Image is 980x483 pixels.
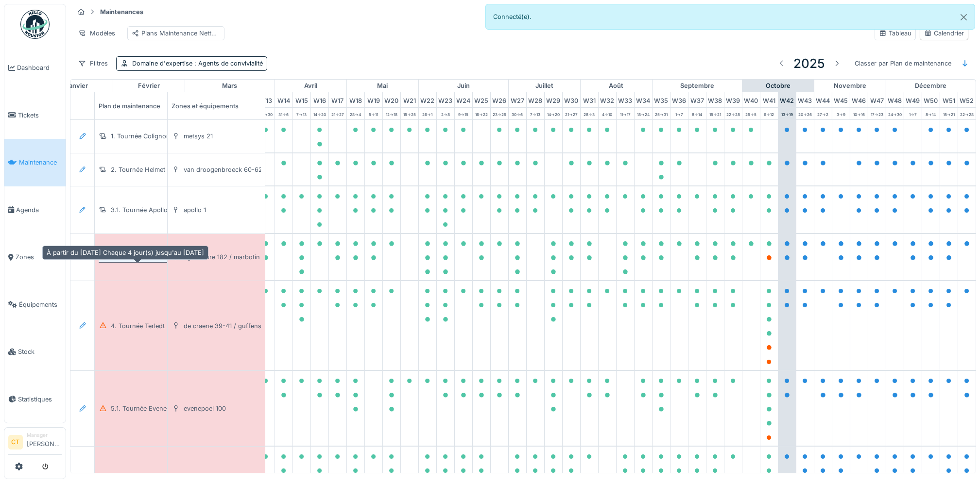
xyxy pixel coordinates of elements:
div: 15 -> 21 [940,108,958,119]
div: Classer par Plan de maintenance [850,56,956,70]
div: 1 -> 7 [904,108,922,119]
div: 28 -> 3 [581,108,598,119]
div: 11 -> 17 [617,108,634,119]
div: 14 -> 20 [311,108,328,119]
div: Tableau [879,29,911,38]
div: avril [275,80,346,92]
div: W 33 [617,92,634,107]
h3: 2025 [793,56,825,71]
div: août [581,80,652,92]
div: 6 -> 12 [760,108,778,119]
div: W 51 [940,92,958,107]
div: W 39 [724,92,742,107]
img: Badge_color-CXgf-gQk.svg [20,10,50,39]
span: Équipements [19,300,62,309]
div: Modèles [74,26,120,40]
span: Dashboard [17,63,62,72]
li: CT [8,435,23,450]
div: 21 -> 27 [329,108,346,119]
div: 21 -> 27 [563,108,580,119]
div: W 48 [886,92,904,107]
div: W 42 [778,92,796,107]
div: van droogenbroeck 60-62 / helmet 339 [184,165,302,174]
div: 4. Tournée Terledt [111,321,165,331]
a: Agenda [4,186,66,234]
div: 13 -> 19 [778,108,796,119]
div: 31 -> 6 [275,108,292,119]
div: octobre [742,80,814,92]
div: 12 -> 18 [383,108,400,119]
div: W 26 [491,92,508,107]
div: 28 -> 4 [347,108,364,119]
div: W 44 [814,92,832,107]
div: W 52 [958,92,976,107]
div: 1 -> 7 [671,108,688,119]
div: W 34 [635,92,652,107]
div: À partir du [DATE] Chaque 4 jour(s) jusqu'au [DATE] [42,246,208,260]
div: W 16 [311,92,328,107]
div: 29 -> 5 [742,108,760,119]
div: 19 -> 25 [401,108,418,119]
div: W 21 [401,92,418,107]
div: 22 -> 28 [724,108,742,119]
div: 7 -> 13 [527,108,544,119]
span: Tickets [18,111,62,120]
div: W 46 [850,92,868,107]
div: W 20 [383,92,400,107]
div: 8 -> 14 [922,108,940,119]
div: W 35 [653,92,670,107]
div: mai [347,80,418,92]
span: Agenda [16,205,62,215]
div: 24 -> 30 [886,108,904,119]
a: Tickets [4,92,66,139]
div: 9 -> 15 [455,108,472,119]
a: Équipements [4,281,66,329]
div: Plans Maintenance Nettoyage [132,29,220,38]
div: W 17 [329,92,346,107]
div: février [113,80,185,92]
li: [PERSON_NAME] [27,432,62,452]
div: W 14 [275,92,292,107]
div: 16 -> 22 [473,108,490,119]
div: 20 -> 26 [796,108,814,119]
div: 3 -> 9 [832,108,850,119]
div: 17 -> 23 [868,108,886,119]
div: décembre [886,80,976,92]
div: W 29 [545,92,562,107]
div: W 43 [796,92,814,107]
div: W 50 [922,92,940,107]
a: Stock [4,328,66,376]
div: 4 -> 10 [599,108,616,119]
div: W 19 [365,92,382,107]
div: 2 -> 8 [437,108,454,119]
div: 26 -> 1 [419,108,436,119]
div: 5 -> 11 [365,108,382,119]
div: 5.1. Tournée Evenepoel [111,404,179,413]
div: W 25 [473,92,490,107]
div: 7 -> 13 [293,108,310,119]
div: W 18 [347,92,364,107]
div: apollo 1 [184,205,206,215]
div: Connecté(e). [485,4,976,30]
div: W 41 [760,92,778,107]
div: evenepoel 100 [184,404,226,413]
div: metsys 21 [184,132,213,141]
div: Calendrier [924,29,964,38]
div: W 45 [832,92,850,107]
div: 27 -> 2 [814,108,832,119]
div: 2. Tournée Helmet [111,165,165,174]
div: Plan de maintenance [95,92,192,119]
a: Zones [4,233,66,281]
div: novembre [814,80,886,92]
div: W 13 [257,92,275,107]
div: 15 -> 21 [706,108,724,119]
div: W 36 [671,92,688,107]
div: 14 -> 20 [545,108,562,119]
div: 8 -> 14 [688,108,706,119]
div: Filtres [74,56,112,70]
div: mars [185,80,275,92]
div: de craene 39-41 / guffens 37-39 [184,321,281,331]
div: W 28 [527,92,544,107]
div: W 47 [868,92,886,107]
div: W 15 [293,92,310,107]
